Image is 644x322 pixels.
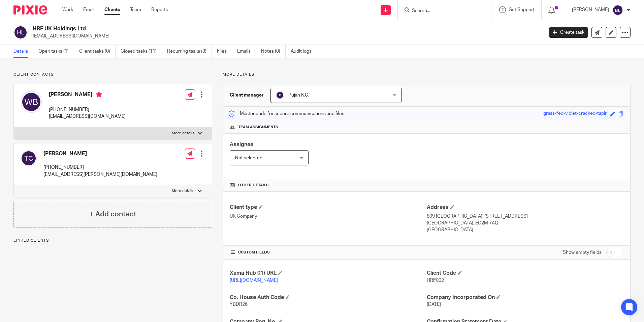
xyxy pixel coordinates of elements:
h2: HRF UK Holdings Ltd [33,25,438,32]
p: [GEOGRAPHIC_DATA], EC2M 7AQ [427,220,623,226]
a: Details [13,45,33,58]
img: Pixie [13,5,47,15]
span: Team assignments [238,125,278,130]
img: svg%3E [612,5,623,16]
img: svg%3E [21,150,37,166]
a: Audit logs [291,45,317,58]
h4: Client type [230,204,426,211]
span: Other details [238,183,269,188]
img: svg%3E [21,91,42,113]
h4: [PERSON_NAME] [43,150,157,157]
div: grass-fed-violet-cracked-tapir [543,110,607,118]
h4: Client Code [427,270,623,277]
span: HRF002 [427,278,444,283]
a: Client tasks (0) [79,45,116,58]
p: 809 [GEOGRAPHIC_DATA], [STREET_ADDRESS] [427,213,623,220]
h3: Client manager [230,92,264,99]
p: [EMAIL_ADDRESS][DOMAIN_NAME] [33,33,539,39]
h4: Co. House Auth Code [230,294,426,301]
p: More details [172,188,194,194]
a: Emails [237,45,256,58]
p: More details [223,72,631,77]
a: Team [130,6,141,13]
p: [EMAIL_ADDRESS][PERSON_NAME][DOMAIN_NAME] [43,171,157,178]
h4: + Add contact [89,209,136,219]
a: Closed tasks (11) [121,45,162,58]
p: [GEOGRAPHIC_DATA] [427,226,623,233]
i: Primary [96,91,102,98]
p: Client contacts [13,72,212,77]
a: Email [83,6,94,13]
span: Not selected [235,156,262,160]
a: Notes (0) [261,45,286,58]
h4: Company Incorporated On [427,294,623,301]
a: [URL][DOMAIN_NAME] [230,278,278,283]
p: Master code for secure communications and files [228,110,344,117]
p: [PHONE_NUMBER] [49,106,126,113]
p: [PERSON_NAME] [572,6,609,13]
img: svg%3E [13,25,28,39]
h4: [PERSON_NAME] [49,91,126,100]
span: Get Support [509,7,535,12]
span: Pujan K.C. [288,93,309,98]
h4: Xama Hub 01) URL [230,270,426,277]
p: [PHONE_NUMBER] [43,164,157,171]
p: More details [172,131,194,136]
a: Recurring tasks (3) [167,45,212,58]
a: Clients [104,6,120,13]
input: Search [411,8,472,14]
a: Work [62,6,73,13]
a: Create task [549,27,588,38]
h4: Address [427,204,623,211]
a: Files [217,45,232,58]
p: Linked clients [13,238,212,243]
p: [EMAIL_ADDRESS][DOMAIN_NAME] [49,113,126,120]
span: Assignee [230,142,253,147]
p: UK Company [230,213,426,220]
span: [DATE] [427,302,441,307]
span: YBDR26 [230,302,248,307]
h4: CUSTOM FIELDS [230,250,426,255]
img: svg%3E [276,91,284,99]
a: Reports [151,6,168,13]
label: Show empty fields [563,249,602,256]
a: Open tasks (1) [38,45,74,58]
